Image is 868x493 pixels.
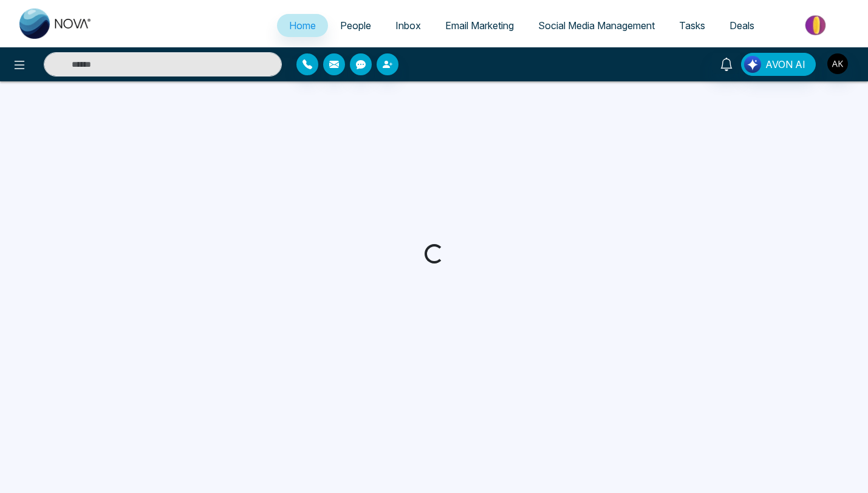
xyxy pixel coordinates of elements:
[277,14,328,37] a: Home
[526,14,667,37] a: Social Media Management
[445,19,514,32] span: Email Marketing
[433,14,526,37] a: Email Marketing
[395,19,421,32] span: Inbox
[538,19,655,32] span: Social Media Management
[340,19,371,32] span: People
[383,14,433,37] a: Inbox
[679,19,705,32] span: Tasks
[717,14,767,37] a: Deals
[741,53,816,76] button: AVON AI
[773,12,861,39] img: Market-place.gif
[19,8,92,39] img: Nova CRM Logo
[667,14,717,37] a: Tasks
[827,53,848,74] img: User Avatar
[744,56,761,73] img: Lead Flow
[730,19,754,32] span: Deals
[289,19,316,32] span: Home
[765,57,805,72] span: AVON AI
[328,14,383,37] a: People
